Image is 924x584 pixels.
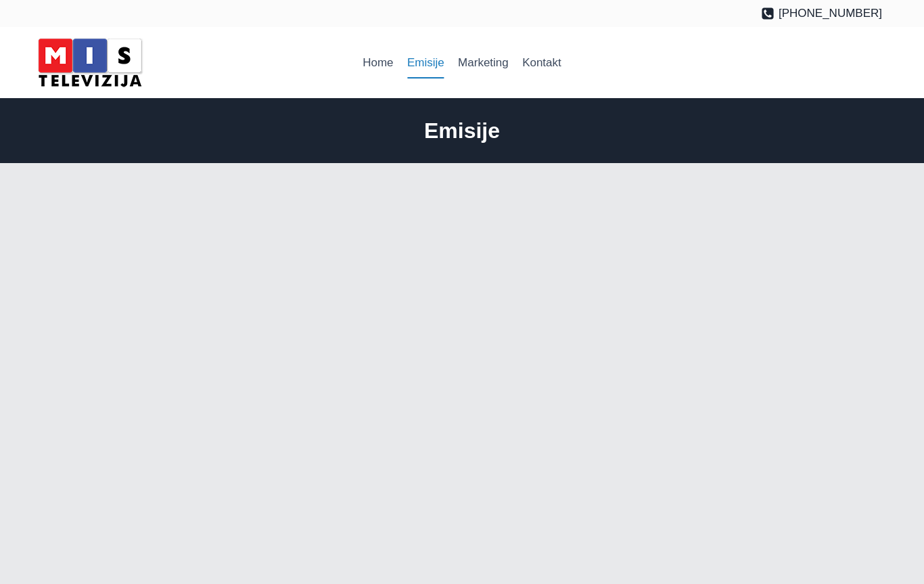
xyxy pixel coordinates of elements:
a: Marketing [451,47,515,79]
span: [PHONE_NUMBER] [779,4,882,22]
iframe: VIDOVDAN 2024 | NSW SERBIAN SCHOOLS’ RECITAL [42,367,308,516]
iframe: Serbian Film Festival | Sydney 2024 [616,196,882,345]
iframe: Srbi za srbe - za porodicu Đeković [329,196,595,345]
a: Home [356,47,400,79]
a: [PHONE_NUMBER] [761,4,882,22]
nav: Primary [356,47,568,79]
a: Kontakt [515,47,568,79]
h1: Emisije [42,114,882,147]
img: MIS Television [32,34,147,91]
iframe: Serbian Film Festival | Sydney 2025 [42,196,308,345]
a: Emisije [400,47,451,79]
iframe: PROTOJEREJ-STAVROFOR PROF. DR. Miloš Vesin - CO Sveti Nikola Blacktown NSW Australia [329,367,595,516]
iframe: St Sava College - The Tower [616,367,882,516]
